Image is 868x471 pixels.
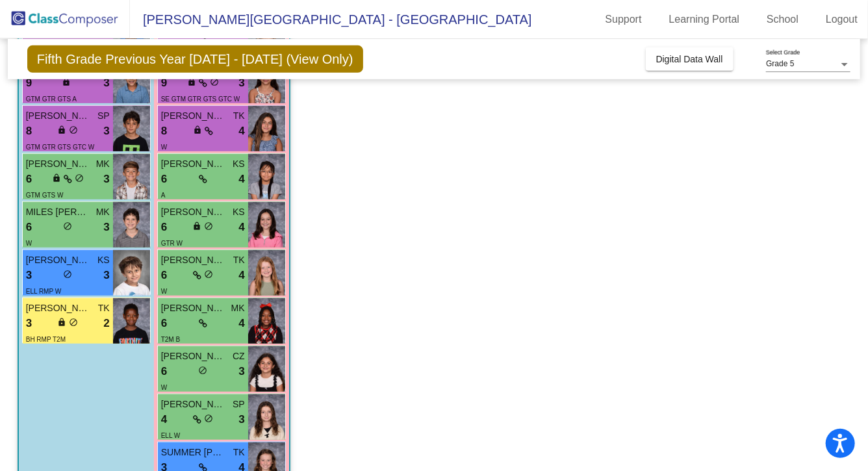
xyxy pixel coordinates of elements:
[233,253,245,267] span: TK
[231,301,245,315] span: MK
[646,47,734,71] button: Digital Data Wall
[161,219,167,236] span: 6
[161,384,167,391] span: W
[161,398,226,411] span: [PERSON_NAME]
[97,109,110,123] span: SP
[57,125,66,134] span: lock
[233,350,245,363] span: CZ
[97,253,110,267] span: KS
[69,318,78,327] span: do_not_disturb_alt
[52,173,61,183] span: lock
[103,123,109,140] span: 3
[192,222,201,231] span: lock
[161,123,167,140] span: 8
[161,192,166,199] span: A
[656,54,723,64] span: Digital Data Wall
[62,77,71,86] span: lock
[26,75,32,92] span: 9
[161,446,226,459] span: SUMMER [PERSON_NAME]
[63,270,72,279] span: do_not_disturb_alt
[238,219,244,236] span: 4
[193,125,202,134] span: lock
[204,222,213,231] span: do_not_disturb_alt
[26,336,66,343] span: BH RMP T2M
[161,363,167,380] span: 6
[26,219,32,236] span: 6
[26,253,91,267] span: [PERSON_NAME]
[238,123,244,140] span: 4
[26,301,91,315] span: [PERSON_NAME]
[187,77,196,86] span: lock
[26,240,32,247] span: W
[161,432,181,439] span: ELL W
[103,171,109,188] span: 3
[98,301,110,315] span: TK
[238,363,244,380] span: 3
[57,318,66,327] span: lock
[161,171,167,188] span: 6
[161,253,226,267] span: [PERSON_NAME]
[238,75,244,92] span: 3
[130,9,532,30] span: [PERSON_NAME][GEOGRAPHIC_DATA] - [GEOGRAPHIC_DATA]
[233,446,245,459] span: TK
[26,123,32,140] span: 8
[26,144,95,151] span: GTM GTR GTS GTC W
[161,95,240,103] span: SE GTM GTR GTS GTC W
[659,9,750,30] a: Learning Portal
[815,9,868,30] a: Logout
[161,301,226,315] span: [PERSON_NAME]
[161,240,183,247] span: GTR W
[96,205,110,219] span: MK
[204,414,213,423] span: do_not_disturb_alt
[204,270,213,279] span: do_not_disturb_alt
[26,315,32,332] span: 3
[161,315,167,332] span: 6
[27,45,363,73] span: Fifth Grade Previous Year [DATE] - [DATE] (View Only)
[161,205,226,219] span: [PERSON_NAME]
[26,157,91,171] span: [PERSON_NAME]
[26,109,91,123] span: [PERSON_NAME]
[161,411,167,428] span: 4
[26,95,77,103] span: GTM GTR GTS A
[238,171,244,188] span: 4
[69,125,78,134] span: do_not_disturb_alt
[161,350,226,363] span: [PERSON_NAME]
[26,205,91,219] span: MILES [PERSON_NAME]
[161,288,167,295] span: W
[103,75,109,92] span: 3
[63,222,72,231] span: do_not_disturb_alt
[161,109,226,123] span: [PERSON_NAME]
[26,267,32,284] span: 3
[103,315,109,332] span: 2
[161,267,167,284] span: 6
[75,173,84,183] span: do_not_disturb_alt
[595,9,652,30] a: Support
[103,219,109,236] span: 3
[766,59,794,68] span: Grade 5
[233,205,245,219] span: KS
[233,157,245,171] span: KS
[233,398,245,411] span: SP
[238,315,244,332] span: 4
[26,288,61,295] span: ELL RMP W
[161,336,180,343] span: T2M B
[238,267,244,284] span: 4
[198,366,207,375] span: do_not_disturb_alt
[161,144,167,151] span: W
[233,109,245,123] span: TK
[103,267,109,284] span: 3
[26,192,64,199] span: GTM GTS W
[96,157,110,171] span: MK
[161,157,226,171] span: [PERSON_NAME]
[756,9,809,30] a: School
[238,411,244,428] span: 3
[210,77,219,86] span: do_not_disturb_alt
[161,75,167,92] span: 9
[26,171,32,188] span: 6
